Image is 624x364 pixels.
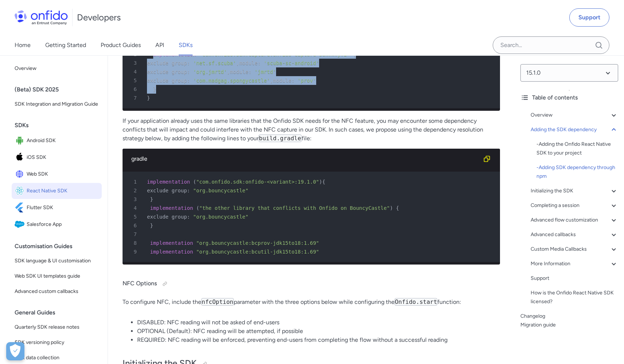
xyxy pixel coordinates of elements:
span: iOS SDK [27,152,99,163]
a: Support [531,274,618,283]
span: 6 [125,221,142,230]
span: : [257,60,260,66]
a: IconWeb SDKWeb SDK [12,166,102,182]
div: - Adding the Onfido React Native SDK to your project [536,140,618,157]
div: Adding the SDK dependency [531,125,618,134]
button: Open Preferences [6,342,24,360]
div: gradle [131,154,480,163]
span: exclude group [147,78,187,83]
li: REQUIRED: NFC reading will be enforced, preventing end-users from completing the flow without a s... [137,336,500,344]
a: SDK Integration and Migration Guide [12,97,102,111]
span: SDK language & UI customisation [15,257,99,265]
a: More Information [531,259,618,268]
div: Cookie Preferences [6,342,24,360]
img: IconiOS SDK [15,152,27,163]
span: } [150,223,153,228]
span: Salesforce App [27,219,99,230]
a: IconAndroid SDKAndroid SDK [12,133,102,149]
span: "org.bouncycastle" [193,214,248,220]
div: Advanced flow customization [531,216,618,224]
span: : [187,78,190,83]
h1: Developers [77,12,121,23]
div: - Adding SDK dependency through npm [536,163,618,181]
span: Quarterly SDK release notes [15,323,99,332]
span: 'scuba-sc-android' [264,60,319,66]
a: Getting Started [45,35,86,55]
span: 'prov' [298,78,316,83]
span: exclude group [147,69,187,75]
span: module [273,78,292,83]
span: 7 [125,230,142,239]
a: -Adding SDK dependency through npm [536,163,618,181]
a: Migration guide [520,321,618,329]
span: , [270,78,273,83]
a: How is the Onfido React Native SDK licensed? [531,289,618,306]
a: Custom Media Callbacks [531,245,618,254]
span: 3 [125,195,142,204]
span: module [230,69,249,75]
span: 'com.madgag.spongycastle' [193,78,270,83]
code: build.gradle [259,134,302,142]
span: 9 [125,247,142,256]
img: IconFlutter SDK [15,203,27,213]
a: Product Guides [101,35,141,55]
img: IconSalesforce App [15,219,27,230]
span: : [187,214,190,220]
div: (Beta) SDK 2025 [15,82,105,97]
div: Customisation Guides [15,239,105,254]
input: Onfido search input field [493,36,609,54]
span: "org.bouncycastle:bcutil-jdk15to18:1.69" [196,249,319,255]
button: Copy code snippet button [480,152,494,166]
div: Table of contents [520,93,618,102]
span: SDK Integration and Migration Guide [15,100,99,109]
span: 5 [125,76,142,85]
a: Changelog [520,312,618,321]
span: } [150,196,153,202]
span: ) [319,179,322,185]
a: Initializing the SDK [531,187,618,195]
a: SDK language & UI customisation [12,254,102,268]
span: 1 [125,177,142,186]
li: DISABLED: NFC reading will not be asked of end-users [137,318,500,327]
a: Advanced custom callbacks [12,284,102,299]
a: Completing a session [531,201,618,210]
a: Support [569,8,609,27]
span: } [153,86,156,92]
span: Web SDK [27,169,99,179]
p: If your application already uses the same libraries that the Onfido SDK needs for the NFC feature... [123,117,500,143]
span: : [291,78,294,83]
span: exclude group [147,188,187,193]
a: IconiOS SDKiOS SDK [12,149,102,165]
a: -Adding the Onfido React Native SDK to your project [536,140,618,157]
span: "com.onfido.sdk:onfido-<variant>:19.1.0" [196,179,319,185]
a: Overview [531,111,618,120]
a: IconSalesforce AppSalesforce App [12,216,102,232]
a: Web SDK UI templates guide [12,269,102,283]
img: Onfido Logo [15,10,68,25]
span: 'jmrtd' [255,69,276,75]
a: SDKs [179,35,193,55]
span: 7 [125,94,142,102]
span: exclude group [147,214,187,220]
span: } [147,95,150,101]
span: ( [193,179,196,185]
a: Overview [12,61,102,76]
span: Advanced custom callbacks [15,287,99,296]
span: module [239,60,258,66]
span: : [248,69,251,75]
span: Web SDK UI templates guide [15,272,99,281]
span: 3 [125,59,142,67]
a: IconFlutter SDKFlutter SDK [12,200,102,216]
span: 8 [125,239,142,247]
img: IconWeb SDK [15,169,27,179]
span: , [236,60,239,66]
span: { [396,205,399,211]
code: nfcOption [201,298,234,306]
span: Overview [15,64,99,73]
